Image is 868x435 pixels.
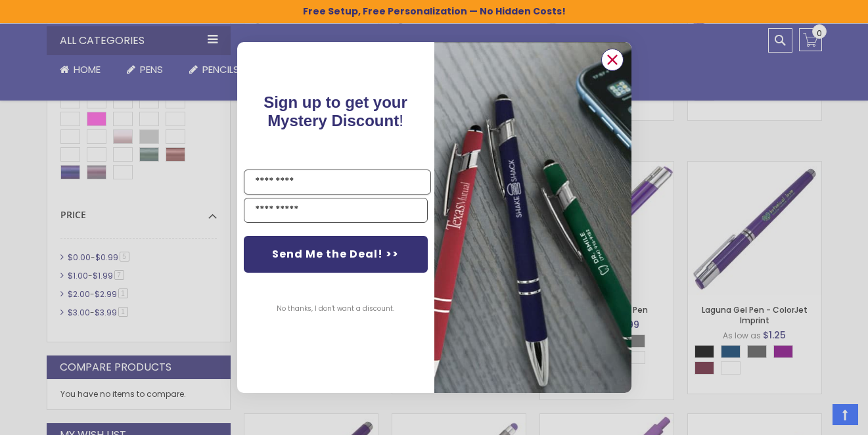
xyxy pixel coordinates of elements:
button: No thanks, I don't want a discount. [270,292,401,325]
button: Send Me the Deal! >> [244,236,428,273]
button: Close dialog [601,49,624,71]
span: ! [263,93,407,129]
img: pop-up-image [434,42,631,392]
span: Sign up to get your Mystery Discount [263,93,407,129]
